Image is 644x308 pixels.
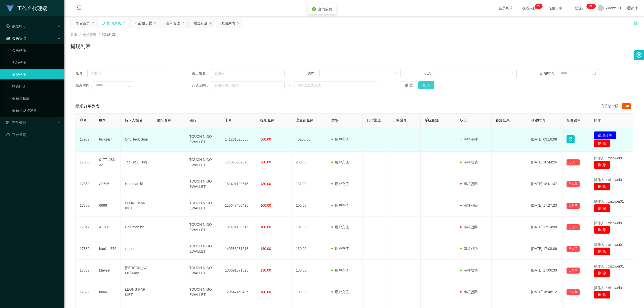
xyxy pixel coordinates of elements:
span: ~ [285,83,294,88]
td: 46235.00 [292,127,327,152]
td: 181491199615 [221,173,256,195]
div: 注单管理 [166,18,180,28]
i: 图标: appstore-o [6,121,10,124]
td: 17987 [76,127,95,152]
td: [DATE] 18:44:26 [527,152,562,173]
a: 充值列表 [12,57,60,67]
p: 2 [537,4,539,9]
span: 银行 [189,118,196,122]
td: [DATE] 17:08:09 [527,238,562,260]
button: 已锁单 [567,159,580,165]
span: 产品管理 [6,121,26,125]
span: 序号 [80,118,87,122]
td: 100.00 [292,281,327,303]
td: Hee man kit [121,173,153,195]
i: 图标: calendar [128,83,131,87]
td: A0606 [95,173,121,195]
i: 图标: close [123,22,126,25]
button: 处理订单 [594,131,616,139]
span: 状态： [424,71,436,76]
i: 图标: check-circle-o [6,24,10,28]
span: 提现金额 [260,118,274,122]
span: 用户充值 [331,225,349,229]
span: 130.00 [260,247,271,251]
button: 重 置 [401,81,417,89]
td: 17886 [76,152,95,173]
td: 0177128332 [95,152,121,173]
td: 100.00 [292,195,327,216]
span: 员工姓名： [192,71,211,76]
td: TOUCH N GO EWALLET [185,260,221,281]
td: 131.00 [292,173,327,195]
span: 提现订单 [572,6,591,10]
td: May99 [95,260,121,281]
a: 赠送彩金 [12,81,60,92]
td: 181491199615 [221,216,256,238]
td: Tee Siew Ting [121,152,153,173]
td: tecksern [95,127,121,152]
i: 图标: sync [101,21,105,25]
a: 提现列表 [12,69,60,79]
a: 会员列表 [12,45,60,55]
span: 审核成功 [460,268,478,272]
span: 用户充值 [331,247,349,251]
td: TOUCH N GO EWALLET [185,281,221,303]
i: 图标: calendar [592,71,596,75]
button: 已锁单 [567,268,580,274]
td: 6666 [95,281,121,303]
span: 操作人：xiaowei01 [594,178,624,182]
span: 操作人：xiaowei01 [594,221,624,225]
i: 图标: down [511,72,514,75]
span: 卡号 [225,118,232,122]
span: 100.00 [260,203,271,207]
span: 备注信息 [496,118,510,122]
span: 团队名称 [157,118,171,122]
td: 180691571528 [221,260,256,281]
td: [DATE] 16:48:12 [527,281,562,303]
span: 操作人：xiaowei01 [594,156,624,160]
span: 用户充值 [331,160,349,164]
td: 120647450495 [221,195,256,216]
span: 840 [622,103,631,109]
td: 120647450495 [221,281,256,303]
td: [PERSON_NAME] May [121,260,153,281]
span: 起始时间： [540,71,558,76]
span: 变更前金额 [296,118,313,122]
span: 操作人：xiaowei01 [594,199,624,203]
i: 图标: menu-fold [70,0,88,16]
span: 操作人：xiaowei01 [594,243,624,247]
td: 17839 [76,238,95,260]
button: 图标: lock [567,135,575,143]
a: 会员加减打码量 [12,106,60,116]
span: 100.00 [260,225,271,229]
td: 17822 [76,281,95,303]
span: 260.00 [260,160,271,164]
td: [DATE] 17:06:33 [527,260,562,281]
button: 删 除 [594,291,610,299]
button: 已锁单 [567,289,580,295]
i: 图标: close [209,22,212,25]
input: 请输入最小值为 [211,81,285,89]
i: 图标: global [627,6,631,10]
span: 代付渠道 [367,118,381,122]
div: 平台首页 [76,18,90,28]
span: 操作人：xiaowei01 [594,286,624,290]
div: 充值列表 [221,18,235,28]
i: 图标: setting [636,52,642,58]
td: 260.00 [292,152,327,173]
span: 用户充值 [331,137,349,141]
td: 17850 [76,195,95,216]
i: 图标: close [91,22,94,25]
td: [DATE] 18:01:47 [527,173,562,195]
i: 图标: unlock [633,20,638,25]
span: 查询成功 [318,7,332,11]
button: 已锁单 [567,181,580,187]
p: 2 [539,4,541,9]
span: 等待审核 [460,137,478,141]
span: 审核驳回 [460,203,478,207]
div: 提现列表 [107,18,121,28]
span: 类型： [308,71,319,76]
input: 请输入 [87,69,169,77]
td: 17837 [76,260,95,281]
button: 查 询 [418,81,434,89]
